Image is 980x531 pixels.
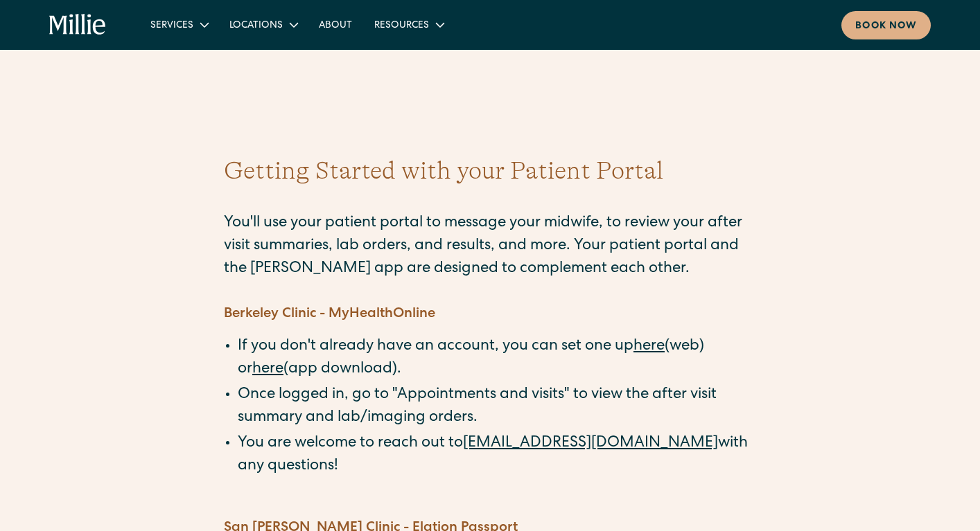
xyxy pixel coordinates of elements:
li: Once logged in, go to "Appointments and visits" to view the after visit summary and lab/imaging o... [238,384,756,430]
h1: Getting Started with your Patient Portal [224,152,756,190]
a: [EMAIL_ADDRESS][DOMAIN_NAME] [463,436,718,451]
div: Locations [229,19,283,33]
div: Services [139,13,218,36]
p: ‍ [224,495,756,518]
strong: Berkeley Clinic - MyHealthOnline [224,307,435,321]
div: Locations [218,13,308,36]
li: If you don't already have an account, you can set one up (web) or (app download). [238,336,756,381]
a: About [308,13,363,36]
a: here [252,362,283,377]
div: Resources [363,13,454,36]
li: You are welcome to reach out to with any questions! [238,433,756,478]
a: home [49,14,107,36]
div: Book now [855,19,917,34]
div: Services [150,19,193,33]
a: Book now [841,11,931,39]
a: here [633,339,665,354]
p: You'll use your patient portal to message your midwife, to review your after visit summaries, lab... [224,190,756,281]
p: ‍ [224,281,756,304]
div: Resources [374,19,429,33]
